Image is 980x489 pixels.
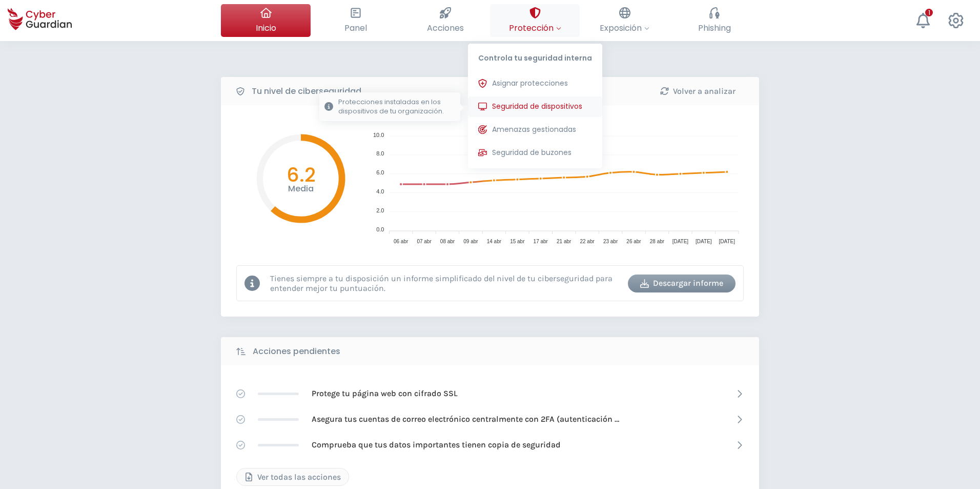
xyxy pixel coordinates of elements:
span: Seguridad de buzones [492,147,571,158]
tspan: 4.0 [376,188,384,194]
p: Protege tu página web con cifrado SSL [312,388,458,399]
button: Acciones [400,4,490,37]
div: 1 [925,9,933,16]
tspan: 14 abr [487,239,502,244]
tspan: 28 abr [650,239,665,244]
span: Inicio [256,22,276,34]
span: Seguridad de dispositivos [492,101,582,112]
span: Panel [344,22,367,34]
tspan: 23 abr [603,239,618,244]
button: Seguridad de dispositivosProtecciones instaladas en los dispositivos de tu organización. [468,96,602,117]
button: Phishing [669,4,759,37]
tspan: [DATE] [696,239,712,244]
button: Seguridad de buzones [468,143,602,163]
p: Comprueba que tus datos importantes tienen copia de seguridad [312,439,561,451]
tspan: 15 abr [510,239,525,244]
span: Asignar protecciones [492,78,568,89]
span: Amenazas gestionadas [492,124,576,135]
tspan: 17 abr [534,239,548,244]
tspan: [DATE] [672,239,689,244]
tspan: 10.0 [373,132,384,138]
div: Volver a analizar [651,85,744,97]
p: Protecciones instaladas en los dispositivos de tu organización. [338,97,455,116]
button: Inicio [221,4,311,37]
tspan: 06 abr [394,239,409,244]
button: Amenazas gestionadas [468,120,602,140]
button: Asignar protecciones [468,73,602,94]
button: Exposición [580,4,669,37]
span: Phishing [698,22,731,34]
button: Ver todas las acciones [236,468,349,486]
b: Tu nivel de ciberseguridad [252,85,361,97]
span: Protección [509,22,561,34]
button: Descargar informe [628,275,736,292]
tspan: 26 abr [626,239,641,244]
div: Descargar informe [636,277,728,289]
tspan: 6.0 [376,169,384,175]
p: Controla tu seguridad interna [468,44,602,68]
span: Acciones [427,22,464,34]
tspan: 2.0 [376,207,384,213]
tspan: 07 abr [417,239,432,244]
button: Panel [311,4,400,37]
b: Acciones pendientes [253,345,340,358]
tspan: 8.0 [376,150,384,157]
tspan: 08 abr [440,239,455,244]
tspan: 21 abr [557,239,571,244]
button: Volver a analizar [644,82,751,100]
p: Tienes siempre a tu disposición un informe simplificado del nivel de tu ciberseguridad para enten... [270,273,620,293]
p: Asegura tus cuentas de correo electrónico centralmente con 2FA (autenticación [PERSON_NAME] factor) [312,414,619,425]
tspan: 09 abr [463,239,478,244]
span: Exposición [600,22,649,34]
tspan: 22 abr [580,239,595,244]
div: Ver todas las acciones [244,471,341,483]
tspan: [DATE] [719,239,736,244]
button: ProtecciónControla tu seguridad internaAsignar proteccionesSeguridad de dispositivosProtecciones ... [490,4,580,37]
tspan: 0.0 [376,226,384,232]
